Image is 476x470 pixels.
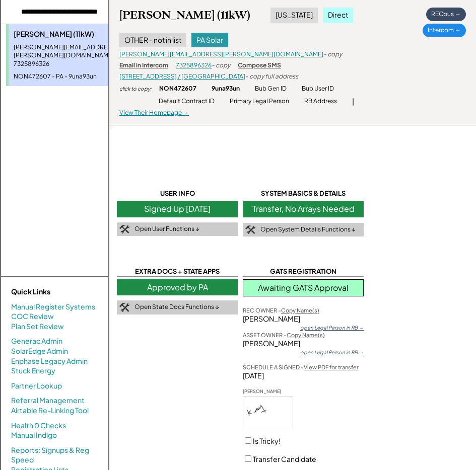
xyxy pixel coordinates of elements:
[243,279,364,296] div: Awaiting GATS Approval
[243,201,364,217] div: Transfer, No Arrays Needed
[212,61,230,70] div: - copy
[253,454,316,463] label: Transfer Candidate
[176,61,212,69] a: 7325896326
[11,421,66,431] a: Health 0 Checks
[243,267,364,276] div: GATS REGISTRATION
[119,33,186,48] div: OTHER - not in list
[243,314,364,324] div: [PERSON_NAME]
[245,72,298,81] div: - copy full address
[230,97,289,106] div: Primary Legal Person
[119,225,129,234] img: tool-icon.png
[426,8,466,21] div: RECbus →
[243,306,319,314] div: REC OWNER -
[287,332,325,338] u: Copy Name(s)
[159,97,215,106] div: Default Contract ID
[304,97,337,106] div: RB Address
[245,225,255,234] img: tool-icon.png
[11,430,57,440] a: Manual Indigo
[423,24,466,37] div: Intercom →
[238,61,281,70] div: Compose SMS
[212,85,240,93] div: 9una93un
[119,72,245,80] a: [STREET_ADDRESS] / [GEOGRAPHIC_DATA]
[119,8,250,22] div: [PERSON_NAME] (11kW)
[11,406,89,416] a: Airtable Re-Linking Tool
[253,436,281,445] label: Is Tricky!
[117,279,238,295] div: Approved by PA
[11,302,95,312] a: Manual Register Systems
[11,356,88,366] a: Enphase Legacy Admin
[14,43,137,68] div: [PERSON_NAME][EMAIL_ADDRESS][PERSON_NAME][DOMAIN_NAME] - 7325896326
[243,371,364,381] div: [DATE]
[243,363,359,371] div: SCHEDULE A SIGNED -
[119,303,129,312] img: tool-icon.png
[300,349,364,356] div: open Legal Person in RB →
[117,267,238,276] div: EXTRA DOCS + STATE APPS
[243,397,293,427] img: B9Myfgi5VkZkgAAAABJRU5ErkJggg==
[281,307,319,314] u: Copy Name(s)
[119,109,189,117] div: View Their Homepage →
[117,189,238,198] div: USER INFO
[300,324,364,331] div: open Legal Person in RB →
[11,396,85,406] a: Referral Management
[323,8,353,23] div: Direct
[11,287,112,297] div: Quick Links
[134,225,199,233] div: Open User Functions ↓
[119,50,323,58] a: [PERSON_NAME][EMAIL_ADDRESS][PERSON_NAME][DOMAIN_NAME]
[191,33,228,48] div: PA Solar
[11,445,98,465] a: Reports: Signups & Reg Speed
[134,303,219,311] div: Open State Docs Functions ↓
[243,189,364,198] div: SYSTEM BASICS & DETAILS
[243,331,325,339] div: ASSET OWNER -
[352,97,354,107] div: |
[270,8,318,23] div: [US_STATE]
[11,346,68,356] a: SolarEdge Admin
[11,336,62,346] a: Generac Admin
[11,381,62,391] a: Partner Lookup
[260,225,356,234] div: Open System Details Functions ↓
[304,364,359,370] a: View PDF for transfer
[14,72,137,81] div: NON472607 - PA - 9una93un
[159,85,196,93] div: NON472607
[119,85,152,92] div: click to copy:
[119,61,168,70] div: Email in Intercom
[243,388,293,395] div: [PERSON_NAME]
[323,50,342,59] div: - copy
[11,311,54,322] a: COC Review
[255,85,287,93] div: Bub Gen ID
[11,322,64,332] a: Plan Set Review
[302,85,334,93] div: Bub User ID
[14,29,137,39] div: [PERSON_NAME] (11kW)
[117,201,238,217] div: Signed Up [DATE]
[11,366,55,376] a: Stuck Energy
[243,339,364,349] div: [PERSON_NAME]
